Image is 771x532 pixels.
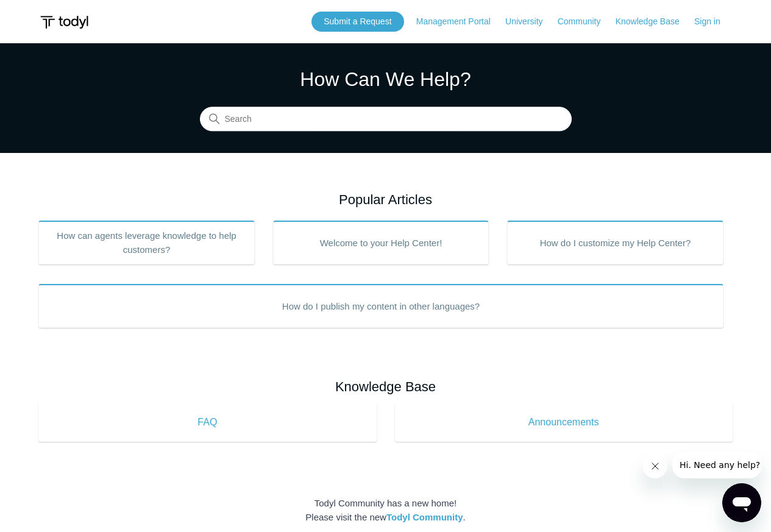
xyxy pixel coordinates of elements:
span: FAQ [57,415,358,430]
a: How do I customize my Help Center? [507,221,723,264]
a: Welcome to your Help Center! [273,221,489,264]
a: Todyl Community [386,512,463,522]
a: How do I publish my content in other languages? [38,284,723,328]
img: todyl-sup-sandbox Help Center home page [38,11,90,34]
a: Management Portal [416,15,503,28]
span: Announcements [413,415,714,430]
div: Todyl Community has a new home! Please visit the new . [38,497,733,524]
h2: Knowledge Base [38,377,733,397]
input: Search [200,107,572,132]
a: Submit a Request [311,12,403,32]
h2: Popular Articles [38,190,733,210]
a: How can agents leverage knowledge to help customers? [38,221,255,264]
a: FAQ [38,403,376,442]
a: Announcements [395,403,733,442]
iframe: Message from company [672,452,761,478]
h1: How Can We Help? [200,65,572,94]
iframe: Close message [643,454,667,478]
a: Sign in [694,15,733,28]
a: Knowledge Base [616,15,692,28]
a: Community [558,15,613,28]
iframe: Button to launch messaging window [722,483,761,522]
a: University [505,15,555,28]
